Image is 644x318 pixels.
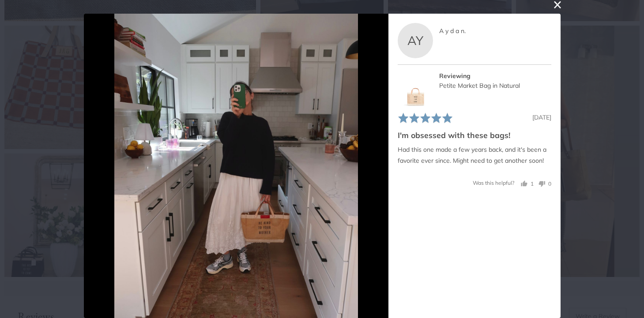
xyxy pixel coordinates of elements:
[532,113,551,121] span: [DATE]
[535,180,551,188] button: No
[398,71,433,106] img: Petite Market Bag in Natural
[439,82,520,90] a: Petite Market Bag in Natural
[473,180,514,186] span: Was this helpful?
[114,14,358,318] img: Customer image
[398,144,551,166] p: Had this one made a few years back, and it's been a favorite ever since. Might need to get anothe...
[398,23,433,58] div: AY
[439,27,465,35] span: A y d a n.
[398,130,551,141] h2: I'm obsessed with these bags!
[439,71,551,81] div: Reviewing
[521,180,534,188] button: Yes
